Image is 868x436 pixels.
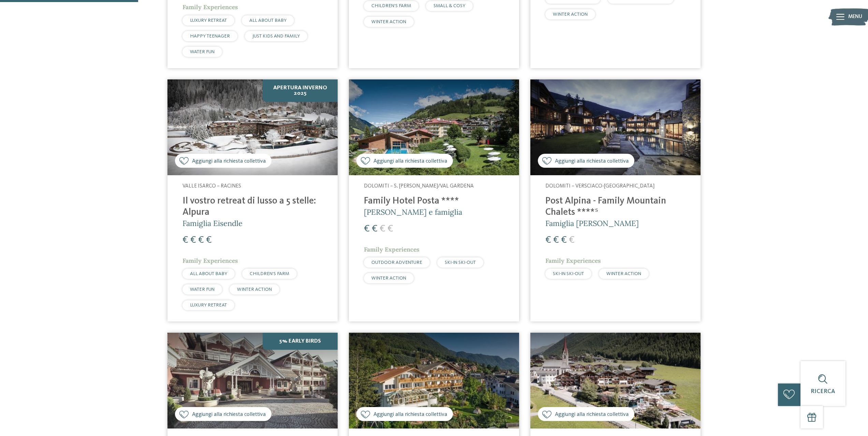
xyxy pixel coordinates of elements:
[364,245,420,253] span: Family Experiences
[545,235,551,245] span: €
[561,235,567,245] span: €
[553,12,588,17] span: WINTER ACTION
[349,333,519,429] img: Family Hotel Gutenberg ****
[545,183,654,189] span: Dolomiti – Versciaco-[GEOGRAPHIC_DATA]
[569,235,575,245] span: €
[364,196,504,207] h4: Family Hotel Posta ****
[167,79,338,175] img: Cercate un hotel per famiglie? Qui troverete solo i migliori!
[553,235,559,245] span: €
[555,410,629,418] span: Aggiungi alla richiesta collettiva
[249,18,286,23] span: ALL ABOUT BABY
[445,260,476,265] span: SKI-IN SKI-OUT
[364,207,462,217] span: [PERSON_NAME] e famiglia
[371,260,422,265] span: OUTDOOR ADVENTURE
[167,333,338,429] img: Family Spa Grand Hotel Cavallino Bianco ****ˢ
[206,235,212,245] span: €
[530,79,701,321] a: Cercate un hotel per famiglie? Qui troverete solo i migliori! Aggiungi alla richiesta collettiva ...
[387,224,393,234] span: €
[190,34,230,39] span: HAPPY TEENAGER
[372,224,378,234] span: €
[530,79,701,175] img: Post Alpina - Family Mountain Chalets ****ˢ
[182,196,323,218] h4: Il vostro retreat di lusso a 5 stelle: Alpura
[433,3,465,8] span: SMALL & COSY
[182,183,241,189] span: Valle Isarco – Racines
[545,196,686,218] h4: Post Alpina - Family Mountain Chalets ****ˢ
[811,389,835,394] span: Ricerca
[371,19,406,24] span: WINTER ACTION
[182,235,188,245] span: €
[373,157,447,165] span: Aggiungi alla richiesta collettiva
[190,271,227,276] span: ALL ABOUT BABY
[190,49,215,54] span: WATER FUN
[364,224,370,234] span: €
[364,183,474,189] span: Dolomiti – S. [PERSON_NAME]/Val Gardena
[545,219,639,228] span: Famiglia [PERSON_NAME]
[190,18,227,23] span: LUXURY RETREAT
[553,271,584,276] span: SKI-IN SKI-OUT
[237,287,272,292] span: WINTER ACTION
[182,219,242,228] span: Famiglia Eisendle
[545,257,601,265] span: Family Experiences
[555,157,629,165] span: Aggiungi alla richiesta collettiva
[190,303,227,307] span: LUXURY RETREAT
[371,276,406,281] span: WINTER ACTION
[198,235,204,245] span: €
[371,3,411,8] span: CHILDREN’S FARM
[349,79,519,175] img: Cercate un hotel per famiglie? Qui troverete solo i migliori!
[182,3,238,11] span: Family Experiences
[192,410,266,418] span: Aggiungi alla richiesta collettiva
[530,333,701,429] img: Cercate un hotel per famiglie? Qui troverete solo i migliori!
[190,287,215,292] span: WATER FUN
[167,79,338,321] a: Cercate un hotel per famiglie? Qui troverete solo i migliori! Aggiungi alla richiesta collettiva ...
[192,157,266,165] span: Aggiungi alla richiesta collettiva
[606,271,641,276] span: WINTER ACTION
[190,235,196,245] span: €
[373,410,447,418] span: Aggiungi alla richiesta collettiva
[252,34,300,39] span: JUST KIDS AND FAMILY
[250,271,289,276] span: CHILDREN’S FARM
[380,224,385,234] span: €
[182,257,238,265] span: Family Experiences
[349,79,519,321] a: Cercate un hotel per famiglie? Qui troverete solo i migliori! Aggiungi alla richiesta collettiva ...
